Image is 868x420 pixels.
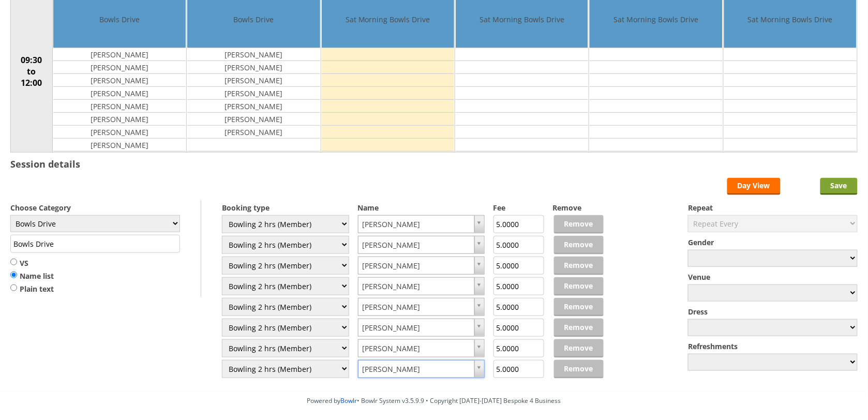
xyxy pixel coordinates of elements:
[53,87,186,100] td: [PERSON_NAME]
[53,126,186,139] td: [PERSON_NAME]
[363,319,471,336] span: [PERSON_NAME]
[358,277,485,295] a: [PERSON_NAME]
[187,100,320,113] td: [PERSON_NAME]
[53,48,186,61] td: [PERSON_NAME]
[53,100,186,113] td: [PERSON_NAME]
[363,361,471,378] span: [PERSON_NAME]
[358,360,485,378] a: [PERSON_NAME]
[222,203,349,213] label: Booking type
[10,258,54,268] label: VS
[10,271,17,279] input: Name list
[187,126,320,139] td: [PERSON_NAME]
[688,203,858,213] label: Repeat
[363,257,471,274] span: [PERSON_NAME]
[187,87,320,100] td: [PERSON_NAME]
[727,178,781,195] a: Day View
[10,271,54,281] label: Name list
[363,298,471,316] span: [PERSON_NAME]
[363,278,471,295] span: [PERSON_NAME]
[493,203,544,213] label: Fee
[187,113,320,126] td: [PERSON_NAME]
[358,215,485,233] a: [PERSON_NAME]
[358,257,485,275] a: [PERSON_NAME]
[187,61,320,74] td: [PERSON_NAME]
[688,237,858,247] label: Gender
[10,284,17,292] input: Plain text
[53,61,186,74] td: [PERSON_NAME]
[10,203,180,213] label: Choose Category
[10,158,80,170] h3: Session details
[358,298,485,316] a: [PERSON_NAME]
[53,113,186,126] td: [PERSON_NAME]
[820,178,858,195] input: Save
[53,74,186,87] td: [PERSON_NAME]
[363,216,471,233] span: [PERSON_NAME]
[688,272,858,282] label: Venue
[688,341,858,351] label: Refreshments
[187,48,320,61] td: [PERSON_NAME]
[358,339,485,357] a: [PERSON_NAME]
[10,284,54,294] label: Plain text
[341,396,357,405] a: Bowlr
[10,235,180,253] input: Title/Description
[187,74,320,87] td: [PERSON_NAME]
[688,307,858,317] label: Dress
[358,236,485,254] a: [PERSON_NAME]
[307,396,561,405] span: Powered by • Bowlr System v3.5.9.9 • Copyright [DATE]-[DATE] Bespoke 4 Business
[363,340,471,357] span: [PERSON_NAME]
[53,139,186,152] td: [PERSON_NAME]
[10,258,17,266] input: VS
[552,203,603,213] label: Remove
[358,319,485,337] a: [PERSON_NAME]
[358,203,485,213] label: Name
[363,236,471,253] span: [PERSON_NAME]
